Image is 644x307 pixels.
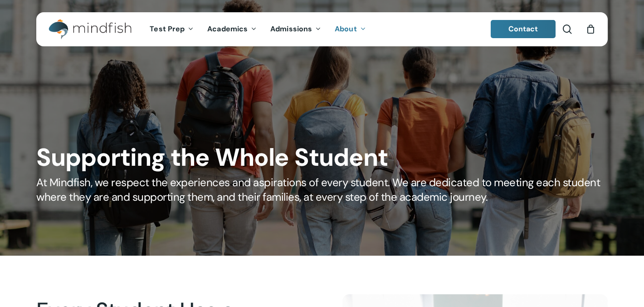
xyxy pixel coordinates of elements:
span: Test Prep [150,24,185,34]
a: Academics [200,25,263,33]
span: About [335,24,357,34]
nav: Main Menu [143,12,372,46]
a: Admissions [263,25,328,33]
a: Contact [491,20,556,38]
h1: Supporting the Whole Student [36,143,608,172]
h5: At Mindfish, we respect the experiences and aspirations of every student. We are dedicated to mee... [36,175,608,204]
a: Cart [585,24,595,34]
a: About [328,25,373,33]
header: Main Menu [36,12,608,46]
span: Admissions [270,24,312,34]
span: Academics [207,24,248,34]
a: Test Prep [143,25,200,33]
span: Contact [508,24,538,34]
